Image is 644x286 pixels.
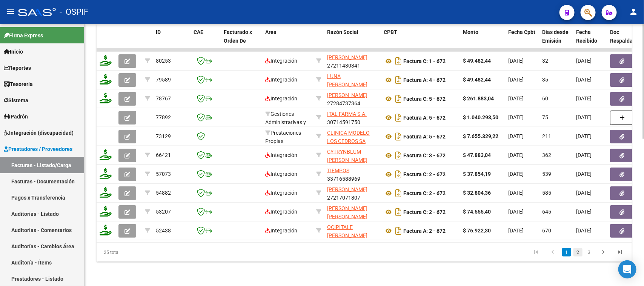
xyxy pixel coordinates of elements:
mat-icon: menu [6,7,15,16]
a: go to previous page [546,248,560,257]
span: [DATE] [576,77,592,83]
span: Integración [265,209,297,215]
span: Area [265,29,277,35]
span: Padrón [4,112,28,121]
div: 27217071807 [327,185,378,201]
i: Descargar documento [393,168,403,180]
span: 77892 [156,114,171,120]
span: 53207 [156,209,171,215]
li: page 3 [584,246,595,259]
span: 362 [542,152,551,158]
span: CAE [194,29,203,35]
i: Descargar documento [393,55,403,67]
span: Integración [265,58,297,64]
span: [DATE] [576,58,592,64]
div: Open Intercom Messenger [618,260,636,278]
span: Fecha Cpbt [508,29,535,35]
div: 27323163079 [327,204,378,220]
span: [DATE] [508,228,524,234]
div: 27305143885 [327,72,378,88]
span: 35 [542,77,548,83]
span: 60 [542,95,548,101]
i: Descargar documento [393,187,403,199]
span: 585 [542,190,551,196]
span: Facturado x Orden De [224,29,252,44]
div: 20217318956 [327,148,378,163]
div: 33716588969 [327,166,378,182]
span: [DATE] [508,95,524,101]
strong: Factura A: 5 - 672 [403,134,446,140]
a: 1 [562,248,571,257]
span: 539 [542,171,551,177]
span: [PERSON_NAME] [327,54,367,60]
span: [DATE] [576,209,592,215]
strong: $ 1.040.293,50 [463,114,498,120]
span: [DATE] [508,152,524,158]
datatable-header-cell: ID [153,24,191,57]
datatable-header-cell: Area [262,24,313,57]
strong: Factura C: 3 - 672 [403,152,446,158]
span: Fecha Recibido [576,29,597,44]
span: 66421 [156,152,171,158]
span: [DATE] [508,58,524,64]
li: page 2 [572,246,584,259]
strong: Factura A: 5 - 672 [403,115,446,121]
span: - OSPIF [60,4,88,20]
span: 52438 [156,228,171,234]
span: [DATE] [508,133,524,139]
span: Prestaciones Propias [265,130,301,145]
div: 30714591750 [327,110,378,126]
span: CLINICA MODELO LOS CEDROS SA [327,130,370,145]
span: [DATE] [508,209,524,215]
i: Descargar documento [393,93,403,105]
span: Integración (discapacidad) [4,129,74,137]
span: Reportes [4,64,31,72]
strong: Factura A: 2 - 672 [403,228,446,234]
strong: Factura C: 2 - 672 [403,171,446,177]
span: [DATE] [576,114,592,120]
span: LUNA [PERSON_NAME] [327,73,367,88]
span: [PERSON_NAME] [327,186,367,192]
span: 32 [542,58,548,64]
strong: Factura A: 4 - 672 [403,77,446,83]
i: Descargar documento [393,112,403,124]
a: go to first page [529,248,543,257]
i: Descargar documento [393,149,403,161]
strong: $ 76.922,30 [463,228,491,234]
span: [DATE] [508,77,524,83]
span: Gestiones Administrativas y Otros [265,111,306,134]
span: ID [156,29,161,35]
mat-icon: person [629,7,638,16]
strong: Factura C: 5 - 672 [403,96,446,102]
datatable-header-cell: Razón Social [324,24,381,57]
strong: $ 37.854,19 [463,171,491,177]
span: Doc Respaldatoria [610,29,644,44]
div: 27211430341 [327,53,378,69]
span: [DATE] [576,171,592,177]
i: Descargar documento [393,225,403,237]
datatable-header-cell: Monto [460,24,505,57]
strong: $ 49.482,44 [463,58,491,64]
i: Descargar documento [393,74,403,86]
span: Firma Express [4,31,43,40]
div: 30554841763 [327,129,378,145]
span: OCIPITALE [PERSON_NAME] [327,224,367,239]
span: Monto [463,29,478,35]
span: Inicio [4,48,23,56]
span: Integración [265,171,297,177]
strong: $ 74.555,40 [463,209,491,215]
datatable-header-cell: Días desde Emisión [539,24,573,57]
span: [PERSON_NAME] [327,92,367,98]
span: 78767 [156,95,171,101]
span: [DATE] [576,95,592,101]
datatable-header-cell: Fecha Cpbt [505,24,539,57]
span: Sistema [4,96,28,105]
span: Días desde Emisión [542,29,569,44]
span: 645 [542,209,551,215]
span: Integración [265,228,297,234]
strong: $ 49.482,44 [463,77,491,83]
span: [DATE] [508,190,524,196]
span: 79589 [156,77,171,83]
span: 211 [542,133,551,139]
span: 54882 [156,190,171,196]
